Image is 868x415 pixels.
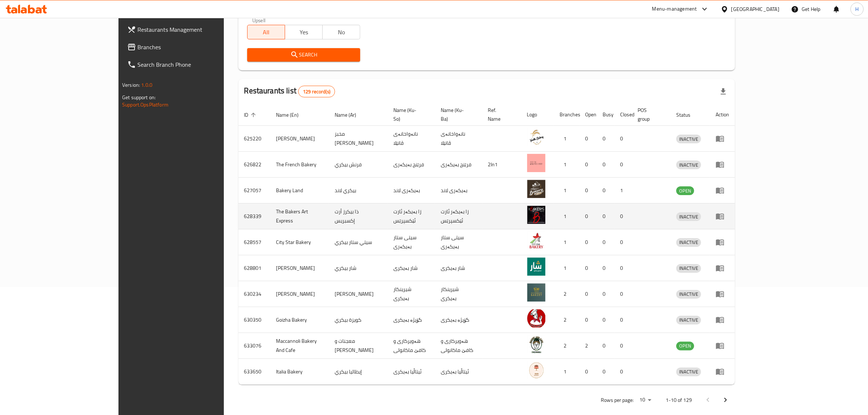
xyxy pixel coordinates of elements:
span: Name (Ku-Ba) [441,106,474,123]
span: Ref. Name [488,106,513,123]
td: [PERSON_NAME] [270,281,329,307]
span: INACTIVE [676,264,701,272]
td: 0 [615,229,632,255]
span: Branches [137,43,258,51]
a: Support.OpsPlatform [122,100,168,109]
td: إيطاليا بيكري [329,359,387,385]
td: شار بيكري [329,255,387,281]
td: 0 [580,281,597,307]
span: ID [244,110,258,119]
div: Menu [716,341,729,350]
td: Maccannoli Bakery And Cafe [270,333,329,359]
div: Total records count [298,86,335,97]
td: 0 [597,281,615,307]
div: Menu [716,134,729,143]
button: Search [247,48,361,62]
table: enhanced table [238,104,735,385]
div: INACTIVE [676,316,701,325]
td: نانەواخانەی ڤانێلا [388,126,435,152]
div: Menu [716,290,729,298]
td: مخبز [PERSON_NAME] [329,126,387,152]
button: Next page [717,391,734,409]
span: Name (En) [276,110,308,119]
span: INACTIVE [676,238,701,247]
div: INACTIVE [676,290,701,299]
img: City Star Bakery [527,232,545,250]
td: سيتی ستار بەیکەری [388,229,435,255]
div: INACTIVE [676,135,701,143]
td: 2In1 [482,152,521,178]
td: بەیکەری لاند [388,178,435,203]
th: Logo [521,104,554,126]
td: 0 [615,307,632,333]
td: 0 [580,359,597,385]
div: Export file [715,83,732,100]
td: 1 [554,152,580,178]
span: Get support on: [122,93,156,102]
td: فرنش بيكري [329,152,387,178]
div: Rows per page: [637,395,654,406]
span: Name (Ar) [335,110,366,119]
span: 1.0.0 [141,80,152,90]
td: 0 [615,359,632,385]
img: Vanilla Bakery [527,128,545,146]
td: 1 [615,178,632,203]
td: [PERSON_NAME] [270,255,329,281]
td: گۆیژە بەیکری [435,307,482,333]
div: [GEOGRAPHIC_DATA] [731,5,779,13]
td: زا بەیکەر ئارت ئێکسپرێس [388,203,435,229]
td: 0 [597,203,615,229]
td: [PERSON_NAME] [329,281,387,307]
div: Menu-management [652,5,697,13]
td: 0 [580,178,597,203]
td: بيكري لاند [329,178,387,203]
td: ئیتاڵیا بەیکری [435,359,482,385]
td: 0 [597,359,615,385]
img: Italia Bakery [527,361,545,379]
span: INACTIVE [676,135,701,143]
div: Menu [716,315,729,324]
td: كويزة بيكري [329,307,387,333]
td: The French Bakery [270,152,329,178]
img: Shirinkar Bakery [527,283,545,302]
td: 2 [580,333,597,359]
span: INACTIVE [676,213,701,221]
span: Restaurants Management [137,25,258,34]
td: نانەواخانەی ڤانێلا [435,126,482,152]
div: Menu [716,367,729,376]
td: [PERSON_NAME] [270,126,329,152]
td: فرێنچ بەیکەری [435,152,482,178]
button: Yes [285,25,323,39]
td: هەویرکاری و کافێ ماکانولی [435,333,482,359]
td: 2 [554,307,580,333]
td: 0 [615,126,632,152]
div: Menu [716,238,729,247]
img: Goizha Bakery [527,309,545,327]
span: POS group [638,106,662,123]
div: OPEN [676,186,694,195]
span: INACTIVE [676,161,701,169]
a: Search Branch Phone [121,56,264,73]
td: 1 [554,178,580,203]
div: INACTIVE [676,368,701,376]
span: 129 record(s) [299,88,335,95]
td: فرێنچ بەیکەری [388,152,435,178]
h2: Restaurants list [244,85,335,97]
th: Branches [554,104,580,126]
td: 0 [615,152,632,178]
td: 0 [597,229,615,255]
td: سيتي ستار بيكري [329,229,387,255]
p: Rows per page: [601,396,634,405]
td: ئیتاڵیا بەیکری [388,359,435,385]
td: 0 [580,307,597,333]
td: گۆیژە بەیکری [388,307,435,333]
img: The Bakers Art Express [527,206,545,224]
td: 0 [615,333,632,359]
td: The Bakers Art Express [270,203,329,229]
td: زا بەیکەر ئارت ئێکسپرێس [435,203,482,229]
span: OPEN [676,187,694,195]
div: Menu [716,160,729,169]
td: 0 [597,333,615,359]
a: Branches [121,38,264,56]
